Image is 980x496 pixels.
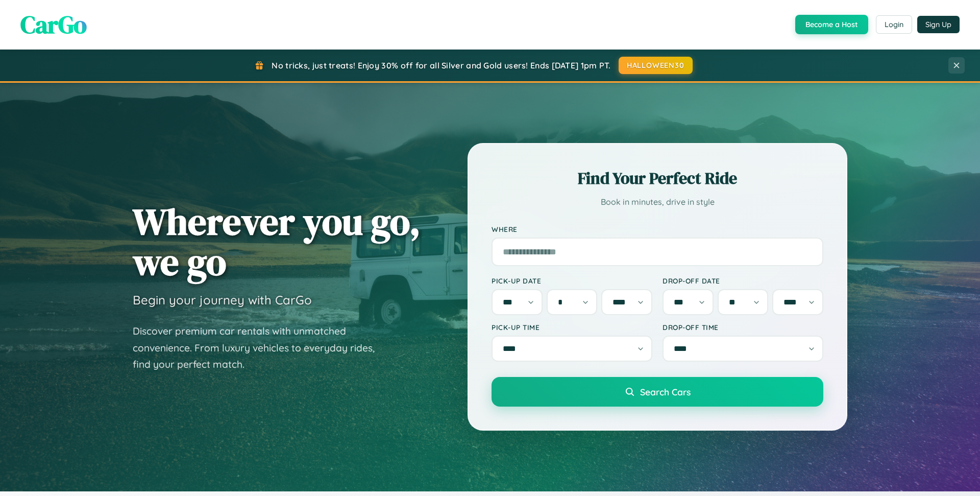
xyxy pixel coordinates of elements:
[492,377,823,407] button: Search Cars
[20,8,87,41] span: CarGo
[492,323,652,332] label: Pick-up Time
[876,15,912,34] button: Login
[133,323,388,373] p: Discover premium car rentals with unmatched convenience. From luxury vehicles to everyday rides, ...
[492,225,823,233] label: Where
[492,195,823,209] p: Book in minutes, drive in style
[795,15,868,34] button: Become a Host
[640,386,691,397] span: Search Cars
[663,276,823,285] label: Drop-off Date
[663,323,823,332] label: Drop-off Time
[133,292,312,308] h3: Begin your journey with CarGo
[272,60,610,70] span: No tricks, just treats! Enjoy 30% off for all Silver and Gold users! Ends [DATE] 1pm PT.
[133,201,421,282] h1: Wherever you go, we go
[492,167,823,190] h2: Find Your Perfect Ride
[619,57,693,74] button: HALLOWEEN30
[917,16,960,33] button: Sign Up
[492,276,652,285] label: Pick-up Date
